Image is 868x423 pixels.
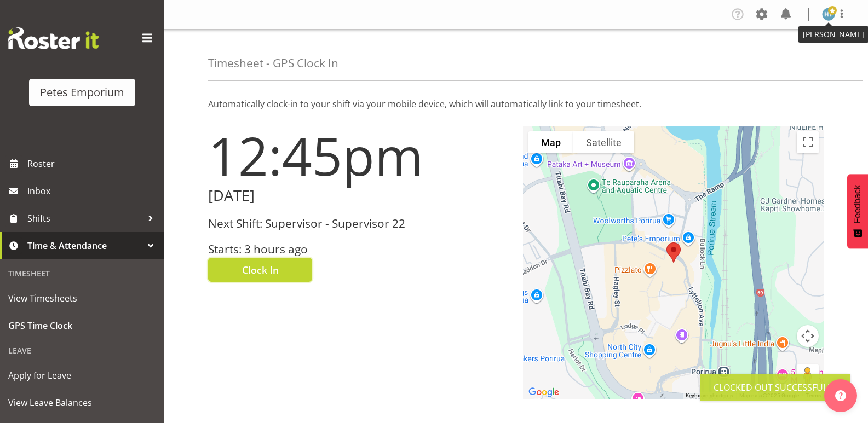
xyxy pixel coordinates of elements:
span: Roster [27,155,159,172]
img: help-xxl-2.png [835,390,846,401]
div: Timesheet [3,262,162,285]
h3: Starts: 3 hours ago [208,243,510,256]
div: Clocked out Successfully [714,381,837,394]
span: Inbox [27,183,159,199]
div: Petes Emporium [40,84,124,101]
button: Feedback - Show survey [847,174,868,248]
p: Automatically clock-in to your shift via your mobile device, which will automatically link to you... [208,97,824,111]
button: Toggle fullscreen view [797,131,819,153]
a: Open this area in Google Maps (opens a new window) [526,385,562,399]
img: helena-tomlin701.jpg [822,8,835,21]
h3: Next Shift: Supervisor - Supervisor 22 [208,217,510,230]
button: Show street map [528,131,573,153]
img: Google [526,385,562,399]
div: Leave [3,339,162,362]
h2: [DATE] [208,187,510,204]
button: Drag Pegman onto the map to open Street View [797,364,819,386]
img: Rosterit website logo [8,27,99,49]
span: Shifts [27,210,142,227]
button: Map camera controls [797,325,819,347]
a: View Leave Balances [3,389,162,416]
span: View Leave Balances [8,395,156,411]
a: GPS Time Clock [3,312,162,339]
h1: 12:45pm [208,126,510,185]
span: GPS Time Clock [8,317,156,334]
span: Clock In [242,263,279,277]
button: Clock In [208,258,312,282]
a: Apply for Leave [3,362,162,389]
span: Feedback [853,185,863,223]
span: View Timesheets [8,290,156,306]
h4: Timesheet - GPS Clock In [208,57,338,69]
button: Show satellite imagery [573,131,634,153]
button: Keyboard shortcuts [686,392,733,399]
a: View Timesheets [3,285,162,312]
span: Apply for Leave [8,367,156,384]
span: Time & Attendance [27,237,142,254]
